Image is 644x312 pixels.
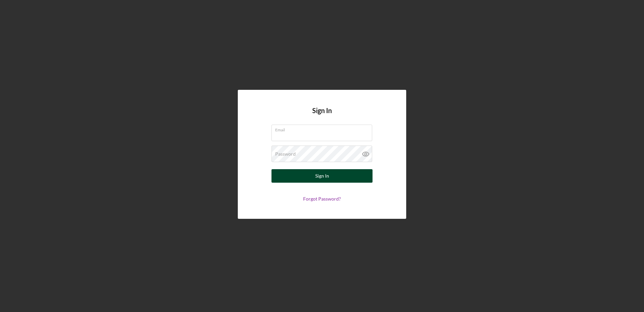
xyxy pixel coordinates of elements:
label: Password [275,151,296,157]
div: Sign In [315,169,329,183]
a: Forgot Password? [303,196,341,202]
button: Sign In [271,169,373,183]
label: Email [275,125,372,132]
h4: Sign In [312,107,332,125]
